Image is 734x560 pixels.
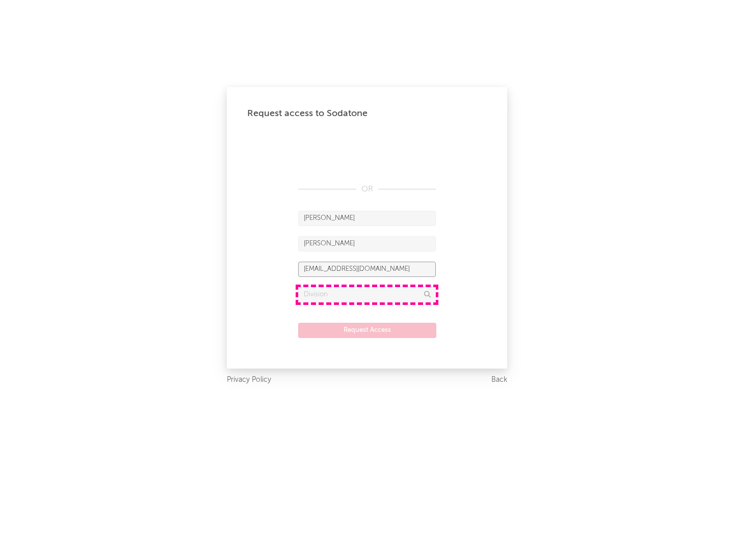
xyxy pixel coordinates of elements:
[298,183,436,195] div: OR
[298,323,436,338] button: Request Access
[298,236,436,251] input: Last Name
[227,374,271,386] a: Privacy Policy
[491,374,507,386] a: Back
[298,287,436,302] input: Division
[247,107,487,120] div: Request access to Sodatone
[298,211,436,226] input: First Name
[298,262,436,277] input: Email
